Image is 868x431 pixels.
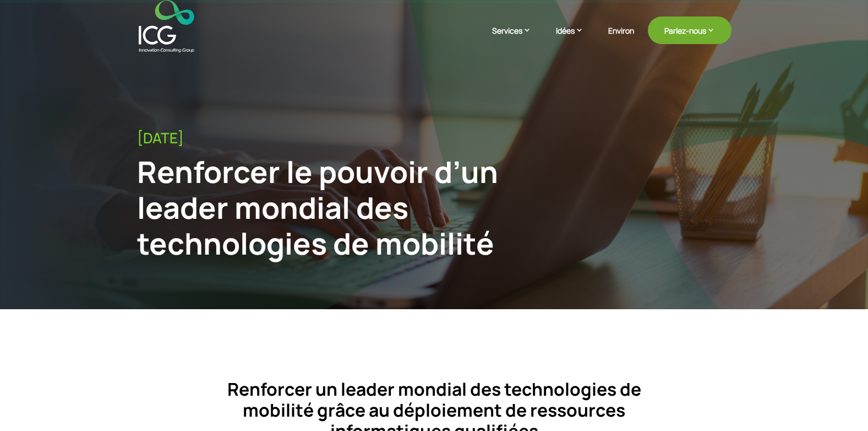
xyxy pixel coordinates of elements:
[813,378,868,431] div: Widget de chat
[137,130,731,147] div: [DATE]
[556,25,594,52] a: Idées
[608,26,634,52] a: Environ
[492,25,542,52] a: Services
[813,378,868,431] iframe: Chat Widget
[648,17,731,44] a: Parlez-nous
[137,154,595,261] div: Renforcer le pouvoir d’un leader mondial des technologies de mobilité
